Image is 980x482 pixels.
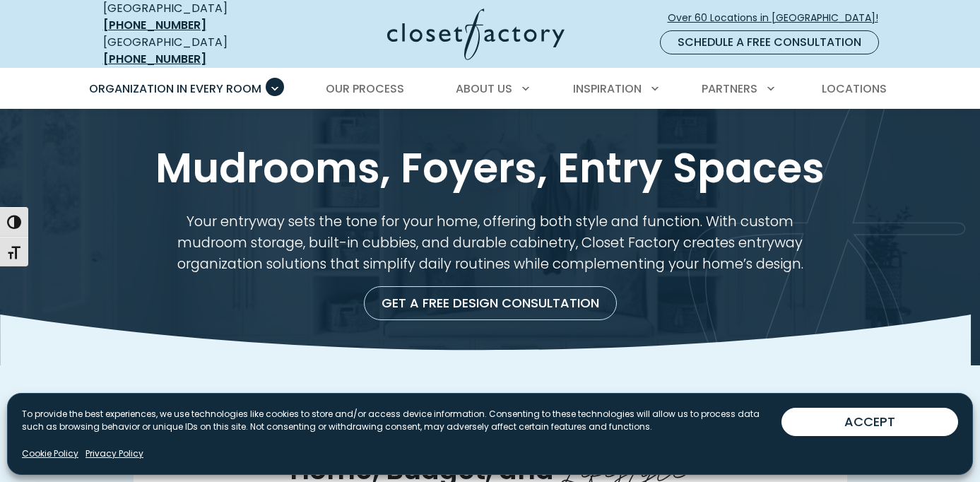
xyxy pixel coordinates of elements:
[85,447,143,460] a: Privacy Policy
[668,11,890,25] span: Over 60 Locations in [GEOGRAPHIC_DATA]!
[167,211,814,274] p: Your entryway sets the tone for your home, offering both style and function. With custom mudroom ...
[364,286,617,320] a: Get a Free Design Consultation
[103,51,206,67] a: [PHONE_NUMBER]
[103,34,276,68] div: [GEOGRAPHIC_DATA]
[660,30,879,54] a: Schedule a Free Consultation
[456,81,512,97] span: About Us
[103,17,206,33] a: [PHONE_NUMBER]
[573,81,642,97] span: Inspiration
[702,81,757,97] span: Partners
[781,408,958,436] button: ACCEPT
[822,81,887,97] span: Locations
[22,408,781,433] p: To provide the best experiences, we use technologies like cookies to store and/or access device i...
[100,143,880,194] h1: Mudrooms, Foyers, Entry Spaces
[667,6,890,30] a: Over 60 Locations in [GEOGRAPHIC_DATA]!
[79,69,902,109] nav: Primary Menu
[89,81,261,97] span: Organization in Every Room
[387,8,565,60] img: Closet Factory Logo
[326,81,404,97] span: Our Process
[22,447,78,460] a: Cookie Policy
